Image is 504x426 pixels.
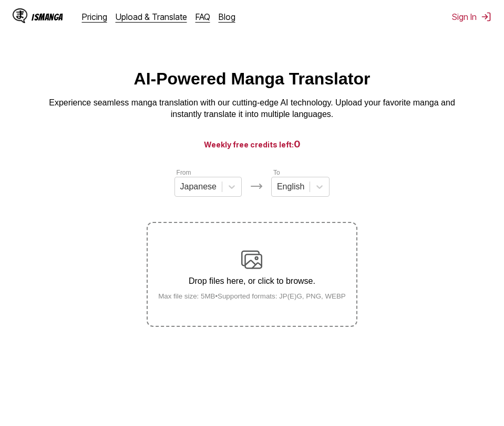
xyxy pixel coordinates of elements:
img: IsManga Logo [13,8,27,23]
a: FAQ [196,12,210,22]
img: Languages icon [250,180,263,193]
a: IsManga LogoIsManga [13,8,82,25]
button: Sign In [452,12,491,22]
p: Experience seamless manga translation with our cutting-edge AI technology. Upload your favorite m... [42,97,462,121]
div: IsManga [32,12,63,22]
label: From [177,169,191,176]
a: Blog [219,12,235,22]
img: Sign out [481,12,491,22]
h1: AI-Powered Manga Translator [134,69,371,89]
p: Drop files here, or click to browse. [150,276,354,286]
h3: Weekly free credits left: [25,137,479,151]
span: 0 [294,139,301,150]
a: Pricing [82,12,107,22]
small: Max file size: 5MB • Supported formats: JP(E)G, PNG, WEBP [150,292,354,300]
label: To [273,169,280,176]
a: Upload & Translate [116,12,187,22]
